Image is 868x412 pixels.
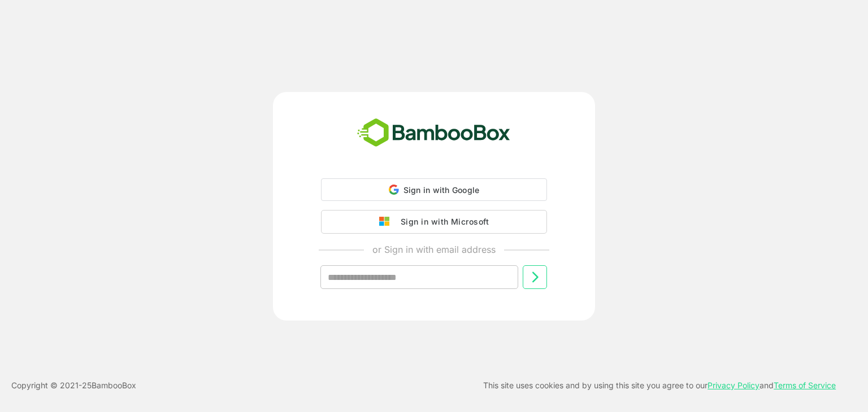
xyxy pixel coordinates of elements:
[351,115,517,152] img: bamboobox
[11,379,136,392] p: Copyright © 2021- 25 BambooBox
[774,380,836,390] a: Terms of Service
[708,380,759,390] a: Privacy Policy
[372,243,496,256] p: or Sign in with email address
[395,214,489,229] div: Sign in with Microsoft
[321,210,547,234] button: Sign in with Microsoft
[379,217,395,227] img: google
[483,379,836,392] p: This site uses cookies and by using this site you agree to our and
[403,185,480,195] span: Sign in with Google
[321,178,547,201] div: Sign in with Google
